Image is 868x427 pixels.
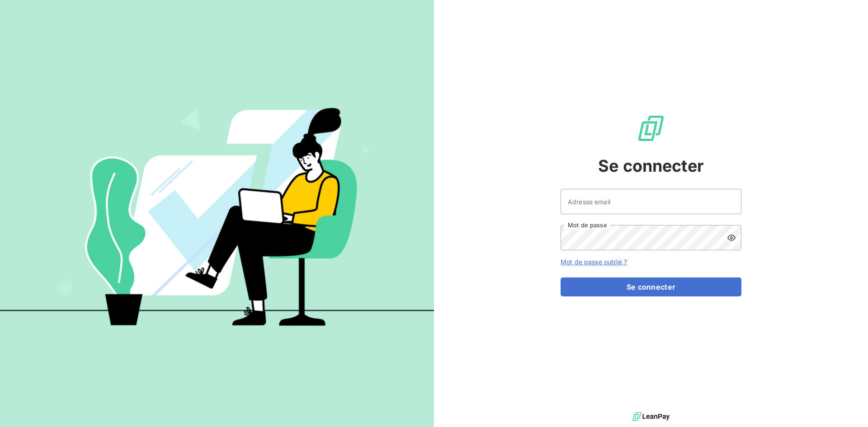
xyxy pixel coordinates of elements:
[561,189,741,214] input: placeholder
[561,277,741,296] button: Se connecter
[561,258,627,266] a: Mot de passe oublié ?
[598,154,704,178] span: Se connecter
[637,114,665,143] img: Logo LeanPay
[632,410,670,423] img: logo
